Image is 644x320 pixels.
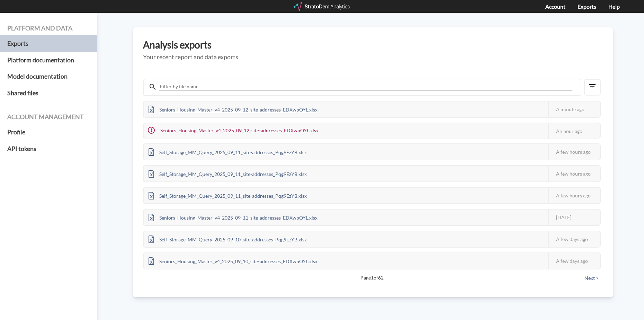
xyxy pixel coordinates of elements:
a: Exports [7,35,90,52]
a: Help [608,3,620,10]
h5: Your recent report and data exports [143,54,603,61]
div: [DATE] [548,210,600,225]
div: Self_Storage_MM_Query_2025_09_10_site-addresses_Pqg9EzYB.xlsx [144,231,312,247]
div: Self_Storage_MM_Query_2025_09_11_site-addresses_Pqg9EzYB.xlsx [144,188,312,203]
a: Self_Storage_MM_Query_2025_09_10_site-addresses_Pqg9EzYB.xlsx [144,235,312,241]
span: Page 1 of 62 [167,274,576,281]
a: Self_Storage_MM_Query_2025_09_11_site-addresses_Pqg9EzYB.xlsx [144,148,312,154]
a: Self_Storage_MM_Query_2025_09_11_site-addresses_Pqg9EzYB.xlsx [144,192,312,198]
div: An hour ago [548,123,600,139]
div: A few hours ago [548,144,600,160]
a: Platform documentation [7,52,90,69]
div: A few hours ago [548,188,600,203]
a: Model documentation [7,68,90,85]
a: Seniors_Housing_Master_v4_2025_09_10_site-addresses_EDXwpOYL.xlsx [144,257,322,263]
a: Account [545,3,565,10]
h3: Analysis exports [143,39,603,50]
div: A few days ago [548,231,600,247]
div: A few days ago [548,253,600,269]
div: Self_Storage_MM_Query_2025_09_11_site-addresses_Pqg9EzYB.xlsx [144,144,312,160]
a: Seniors_Housing_Master_v4_2025_09_12_site-addresses_EDXwpOYL.xlsx [144,106,322,112]
a: API tokens [7,141,90,157]
h4: Account management [7,114,90,121]
a: Shared files [7,85,90,101]
div: A minute ago [548,101,600,117]
a: Self_Storage_MM_Query_2025_09_11_site-addresses_Pqg9EzYB.xlsx [144,170,312,176]
div: A few hours ago [548,166,600,181]
a: Profile [7,124,90,141]
a: Seniors_Housing_Master_v4_2025_09_11_site-addresses_EDXwpOYL.xlsx [144,214,322,220]
div: Self_Storage_MM_Query_2025_09_11_site-addresses_Pqg9EzYB.xlsx [144,166,312,181]
h4: Platform and data [7,25,90,32]
div: Seniors_Housing_Master_v4_2025_09_11_site-addresses_EDXwpOYL.xlsx [144,210,322,225]
div: Seniors_Housing_Master_v4_2025_09_12_site-addresses_EDXwpOYL.xlsx [144,101,322,117]
div: Seniors_Housing_Master_v4_2025_09_10_site-addresses_EDXwpOYL.xlsx [144,253,322,269]
input: Filter by file name [159,83,572,91]
div: Seniors_Housing_Master_v4_2025_09_12_site-addresses_EDXwpOYL.xlsx [144,123,323,138]
button: Next > [582,274,601,282]
a: Exports [578,3,596,10]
